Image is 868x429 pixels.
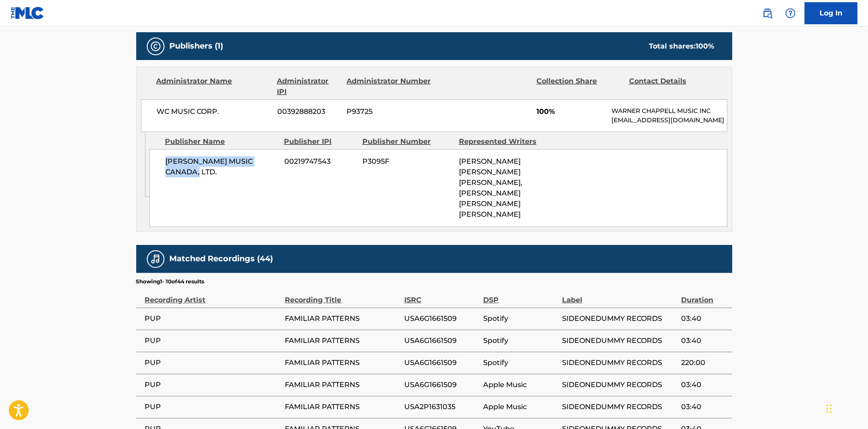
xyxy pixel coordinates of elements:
[536,106,605,117] span: 100%
[562,380,677,390] span: SIDEONEDUMMY RECORDS
[824,387,868,429] iframe: Chat Widget
[145,402,281,412] span: PUP
[562,357,677,368] span: SIDEONEDUMMY RECORDS
[782,4,799,22] div: Help
[404,380,479,390] span: USA6G1661509
[483,335,558,346] span: Spotify
[681,286,727,305] div: Duration
[536,76,622,97] div: Collection Share
[785,8,796,19] img: help
[285,402,400,412] span: FAMILIAR PATTERNS
[285,286,400,305] div: Recording Title
[483,357,558,368] span: Spotify
[145,286,281,305] div: Recording Artist
[681,335,727,346] span: 03:40
[277,106,340,117] span: 00392888203
[483,402,558,412] span: Apple Music
[681,380,727,390] span: 03:40
[681,357,727,368] span: 220:00
[404,357,479,368] span: USA6G1661509
[285,357,400,368] span: FAMILIAR PATTERNS
[696,42,715,50] span: 100 %
[11,7,45,19] img: MLC Logo
[562,286,677,305] div: Label
[285,335,400,346] span: FAMILIAR PATTERNS
[483,286,558,305] div: DSP
[762,8,773,19] img: search
[759,4,776,22] a: Public Search
[136,278,205,286] p: Showing 1 - 10 of 44 results
[404,335,479,346] span: USA6G1661509
[165,156,278,177] span: [PERSON_NAME] MUSIC CANADA, LTD.
[157,106,271,117] span: WC MUSIC CORP.
[156,76,271,97] div: Administrator Name
[285,313,400,324] span: FAMILIAR PATTERNS
[150,41,161,52] img: Publishers
[145,335,281,346] span: PUP
[170,254,273,264] h5: Matched Recordings (44)
[629,76,715,97] div: Contact Details
[611,106,726,116] p: WARNER CHAPPELL MUSIC INC
[346,106,432,117] span: P93725
[362,156,452,167] span: P3095F
[562,313,677,324] span: SIDEONEDUMMY RECORDS
[150,254,161,264] img: Matched Recordings
[145,357,281,368] span: PUP
[562,335,677,346] span: SIDEONEDUMMY RECORDS
[145,313,281,324] span: PUP
[404,286,479,305] div: ISRC
[562,402,677,412] span: SIDEONEDUMMY RECORDS
[459,157,522,218] span: [PERSON_NAME] [PERSON_NAME] [PERSON_NAME], [PERSON_NAME] [PERSON_NAME] [PERSON_NAME]
[805,2,857,24] a: Log In
[681,402,727,412] span: 03:40
[284,136,356,147] div: Publisher IPI
[362,136,452,147] div: Publisher Number
[459,136,549,147] div: Represented Writers
[404,313,479,324] span: USA6G1661509
[681,313,727,324] span: 03:40
[483,380,558,390] span: Apple Music
[145,380,281,390] span: PUP
[284,156,356,167] span: 00219747543
[165,136,277,147] div: Publisher Name
[170,41,224,51] h5: Publishers (1)
[404,402,479,412] span: USA2P1631035
[483,313,558,324] span: Spotify
[346,76,432,97] div: Administrator Number
[611,116,726,125] p: [EMAIL_ADDRESS][DOMAIN_NAME]
[277,76,340,97] div: Administrator IPI
[285,380,400,390] span: FAMILIAR PATTERNS
[649,41,715,52] div: Total shares:
[827,395,832,422] div: Drag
